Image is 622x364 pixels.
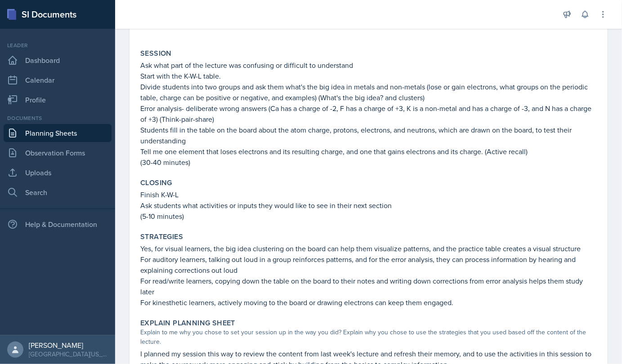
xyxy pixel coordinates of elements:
[140,328,597,346] div: Explain to me why you chose to set your session up in the way you did? Explain why you chose to u...
[140,232,183,241] label: Strategies
[140,103,597,124] p: Error analysis- deliberate wrong answers (Ca has a charge of -2, F has a charge of +3, K is a non...
[140,297,597,308] p: For kinesthetic learners, actively moving to the board or drawing electrons can keep them engaged.
[29,350,108,359] div: [GEOGRAPHIC_DATA][US_STATE]
[140,178,172,187] label: Closing
[140,60,597,71] p: Ask what part of the lecture was confusing or difficult to understand
[4,41,112,49] div: Leader
[140,319,235,328] label: Explain Planning Sheet
[140,211,597,222] p: (5-10 minutes)
[140,275,597,297] p: For read/write learners, copying down the table on the board to their notes and writing down corr...
[140,71,597,81] p: Start with the K-W-L table.
[140,200,597,211] p: Ask students what activities or inputs they would like to see in their next section
[4,183,112,201] a: Search
[140,157,597,168] p: (30-40 minutes)
[140,243,597,254] p: Yes, for visual learners, the big idea clustering on the board can help them visualize patterns, ...
[4,114,112,122] div: Documents
[4,144,112,162] a: Observation Forms
[4,71,112,89] a: Calendar
[140,49,172,58] label: Session
[4,215,112,233] div: Help & Documentation
[140,81,597,103] p: Divide students into two groups and ask them what's the big idea in metals and non-metals (lose o...
[4,164,112,182] a: Uploads
[140,254,597,275] p: For auditory learners, talking out loud in a group reinforces patterns, and for the error analysi...
[4,91,112,109] a: Profile
[4,124,112,142] a: Planning Sheets
[140,189,597,200] p: Finish K-W-L
[140,146,597,157] p: Tell me one element that loses electrons and its resulting charge, and one that gains electrons a...
[140,124,597,146] p: Students fill in the table on the board about the atom charge, protons, electrons, and neutrons, ...
[4,51,112,69] a: Dashboard
[29,341,108,350] div: [PERSON_NAME]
